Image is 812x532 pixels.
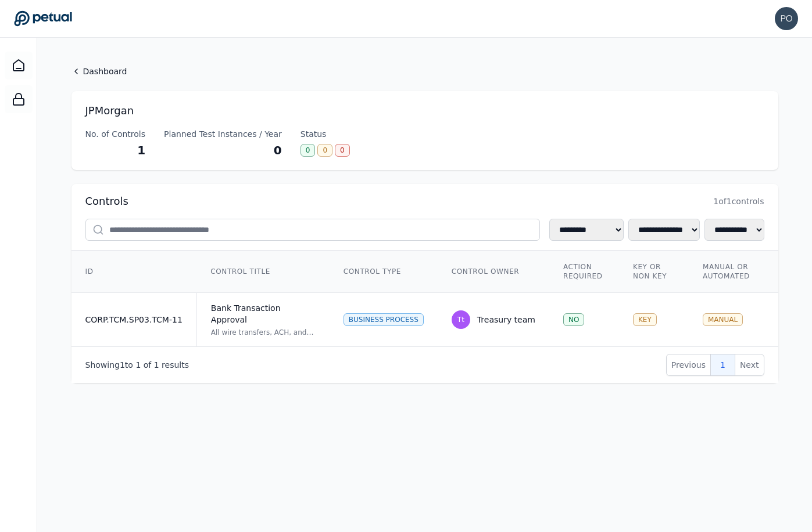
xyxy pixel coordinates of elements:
[85,142,146,158] div: 1
[330,251,438,293] th: Control Type
[120,360,125,370] span: 1
[633,313,657,326] div: KEY
[85,193,128,209] h2: Controls
[301,144,316,157] div: 0
[477,314,535,325] div: Treasury team
[71,293,197,347] td: CORP.TCM.SP03.TCM-11
[5,85,33,113] a: SOC
[549,251,619,293] th: Action Required
[71,66,778,77] a: Dashboard
[775,7,798,30] img: pooja.keshan@snowflake.com
[666,354,711,376] button: Previous
[211,302,316,325] div: Bank Transaction Approval
[317,144,332,157] div: 0
[438,251,549,293] th: Control Owner
[154,360,159,370] span: 1
[457,315,464,324] span: Tt
[85,128,146,140] div: No. of Controls
[710,354,735,376] button: 1
[619,251,689,293] th: Key or Non Key
[85,359,189,371] p: Showing to of results
[85,103,764,119] h1: JPMorgan
[666,354,764,376] nav: Pagination
[344,313,424,326] div: Business Process
[5,52,33,79] a: Dashboard
[85,267,94,276] span: ID
[164,142,282,158] div: 0
[210,267,270,276] span: Control Title
[135,360,141,370] span: 1
[335,144,350,157] div: 0
[713,196,764,207] span: 1 of 1 controls
[563,313,584,326] div: NO
[211,328,316,337] div: All wire transfers, ACH, and check payments are authorized and approved prior to being initiated ...
[735,354,764,376] button: Next
[301,128,350,140] div: Status
[14,10,72,27] a: Go to Dashboard
[689,251,770,293] th: Manual or Automated
[164,128,282,140] div: Planned Test Instances / Year
[703,313,743,326] div: MANUAL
